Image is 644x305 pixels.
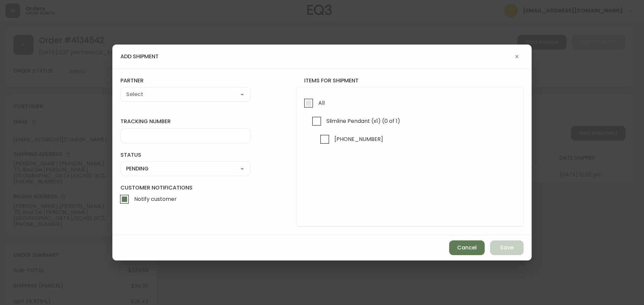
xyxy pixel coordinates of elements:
label: Customer Notifications [120,184,251,207]
label: status [120,151,251,159]
span: Slimline Pendant (x1) (0 of 1) [326,118,400,125]
span: Cancel [457,244,477,251]
span: Notify customer [134,196,177,203]
span: All [318,99,325,106]
label: partner [120,77,251,84]
h4: add shipment [120,53,159,60]
button: Cancel [449,240,485,255]
label: tracking number [120,118,251,125]
span: [PHONE_NUMBER] [334,136,383,143]
h4: items for shipment [296,77,524,84]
